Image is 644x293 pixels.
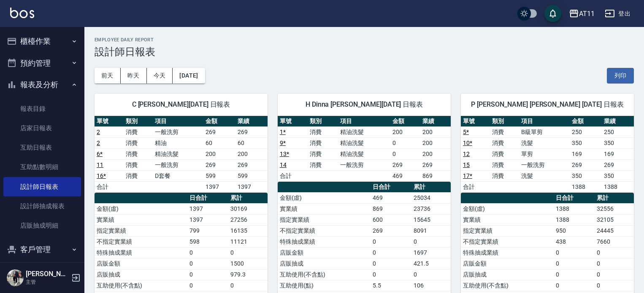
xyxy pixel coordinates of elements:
td: 0 [554,280,595,291]
th: 金額 [203,116,235,127]
td: 200 [420,148,451,159]
td: 指定實業績 [95,225,187,236]
td: 1388 [554,214,595,225]
td: 指定實業績 [461,225,554,236]
a: 12 [463,151,470,157]
td: 0 [390,148,420,159]
td: 1397 [187,214,228,225]
td: 200 [390,126,420,137]
a: 店家日報表 [3,118,81,138]
th: 日合計 [554,193,595,204]
td: 特殊抽成業績 [95,247,187,258]
th: 單號 [95,116,124,127]
td: 0 [187,280,228,291]
td: 869 [420,170,451,181]
td: 1697 [411,247,451,258]
td: 互助使用(不含點) [278,269,371,280]
span: H Dinna [PERSON_NAME][DATE] 日報表 [288,100,441,109]
td: 精油洗髮 [338,148,390,159]
td: 消費 [124,159,153,170]
a: 11 [97,161,103,168]
td: 600 [371,214,411,225]
td: 店販金額 [278,247,371,258]
td: 1388 [602,181,634,192]
td: 469 [390,170,420,181]
td: 1397 [203,181,235,192]
td: 消費 [124,126,153,137]
button: save [544,5,561,22]
td: 0 [595,247,634,258]
td: 27256 [228,214,268,225]
th: 金額 [570,116,602,127]
img: Logo [10,8,34,18]
td: 250 [570,126,602,137]
td: 精油洗髮 [153,148,203,159]
td: 不指定實業績 [278,225,371,236]
button: 客戶管理 [3,239,81,261]
a: 2 [97,129,100,135]
a: 2 [97,140,100,146]
td: 60 [235,137,268,148]
td: 950 [554,225,595,236]
td: 350 [602,137,634,148]
th: 類別 [308,116,338,127]
td: 269 [371,225,411,236]
td: 350 [570,170,602,181]
td: 15645 [411,214,451,225]
th: 業績 [235,116,268,127]
th: 日合計 [187,193,228,204]
h2: Employee Daily Report [95,37,634,43]
td: 0 [390,137,420,148]
td: 30169 [228,203,268,214]
td: 269 [235,159,268,170]
td: 一般洗剪 [519,159,570,170]
td: 精油洗髮 [338,137,390,148]
div: AT11 [579,8,595,19]
td: 0 [411,269,451,280]
td: 421.5 [411,258,451,269]
td: 269 [602,159,634,170]
td: 實業績 [278,203,371,214]
table: a dense table [278,116,451,182]
th: 項目 [338,116,390,127]
a: 14 [280,161,287,168]
td: 1397 [187,203,228,214]
button: 今天 [147,68,173,83]
td: 24445 [595,225,634,236]
button: 櫃檯作業 [3,30,81,52]
td: 一般洗剪 [153,159,203,170]
td: 消費 [124,148,153,159]
td: 5.5 [371,280,411,291]
td: 599 [235,170,268,181]
th: 項目 [153,116,203,127]
td: 599 [203,170,235,181]
td: 互助使用(不含點) [461,280,554,291]
td: 269 [235,126,268,137]
td: 0 [187,269,228,280]
td: 200 [420,137,451,148]
span: C [PERSON_NAME][DATE] 日報表 [105,100,257,109]
a: 店販抽成明細 [3,216,81,235]
td: 0 [554,269,595,280]
td: 合計 [278,170,308,181]
td: 不指定實業績 [461,236,554,247]
th: 日合計 [371,182,411,193]
td: 469 [371,192,411,203]
td: 互助使用(點) [278,280,371,291]
td: 消費 [490,148,519,159]
button: 預約管理 [3,52,81,74]
td: 0 [411,236,451,247]
td: 32556 [595,203,634,214]
th: 類別 [490,116,519,127]
td: 60 [203,137,235,148]
td: 7660 [595,236,634,247]
td: 消費 [308,137,338,148]
td: 單剪 [519,148,570,159]
a: 互助點數明細 [3,157,81,177]
td: 250 [602,126,634,137]
td: 598 [187,236,228,247]
td: 1397 [235,181,268,192]
td: 1500 [228,258,268,269]
td: 0 [187,247,228,258]
button: 登出 [601,6,634,22]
